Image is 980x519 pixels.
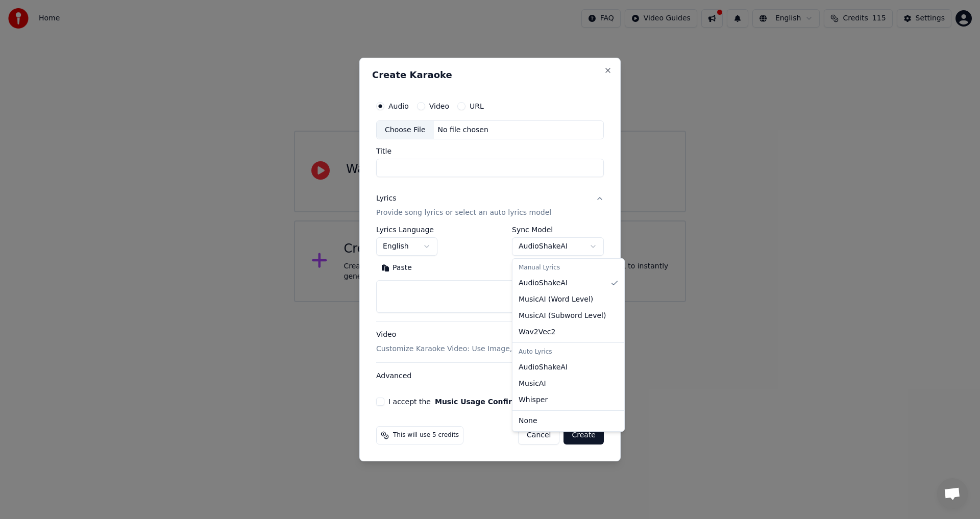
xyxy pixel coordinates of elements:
[519,311,606,321] span: MusicAI ( Subword Level )
[519,278,568,288] span: AudioShakeAI
[519,416,537,426] span: None
[514,345,622,359] div: Auto Lyrics
[519,362,568,373] span: AudioShakeAI
[519,379,546,389] span: MusicAI
[514,261,622,275] div: Manual Lyrics
[519,327,555,337] span: Wav2Vec2
[519,294,593,305] span: MusicAI ( Word Level )
[519,395,548,405] span: Whisper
